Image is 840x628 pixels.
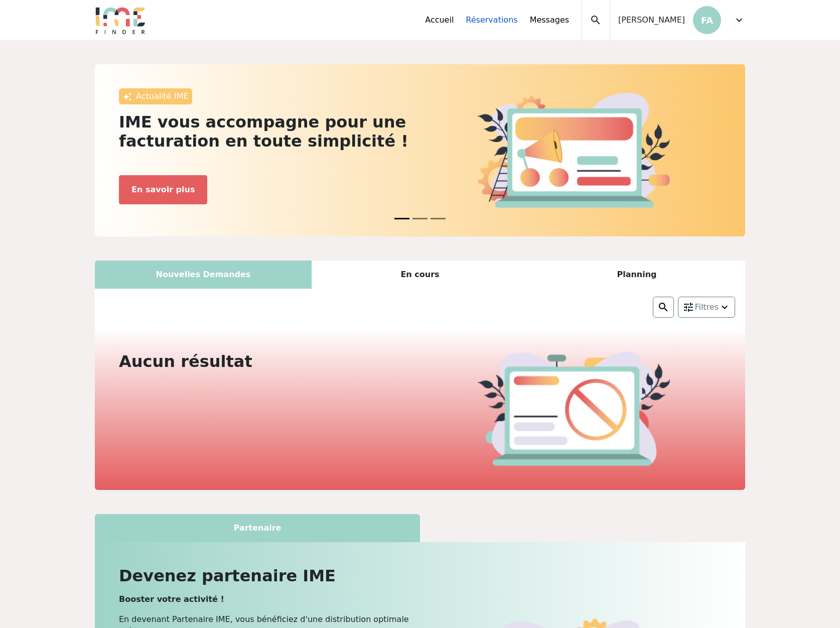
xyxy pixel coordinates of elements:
[119,593,414,605] p: Booster votre activité !
[477,352,670,466] img: cancel.png
[412,213,428,224] button: News 1
[95,261,312,289] div: Nouvelles Demandes
[528,261,745,289] div: Planning
[119,88,192,104] div: Actualité IME
[95,6,146,34] img: Logo.png
[719,301,731,313] img: arrow_down.png
[312,261,528,289] div: En cours
[394,213,409,224] button: News 0
[693,6,721,34] p: FA
[590,14,602,26] span: search
[119,112,414,151] h2: IME vous accompagne pour une facturation en toute simplicité !
[618,14,685,26] span: [PERSON_NAME]
[466,14,517,26] a: Réservations
[119,175,207,204] button: En savoir plus
[694,301,719,313] span: Filtres
[123,92,132,101] img: awesome.png
[119,352,414,371] h2: Aucun résultat
[530,14,569,26] a: Messages
[95,514,420,542] div: Partenaire
[657,301,669,313] img: search.png
[425,14,454,26] a: Accueil
[431,213,446,224] button: News 2
[119,566,414,585] h2: Devenez partenaire IME
[733,14,745,26] span: expand_more
[477,93,670,207] img: actu.png
[682,301,694,313] img: setting.png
